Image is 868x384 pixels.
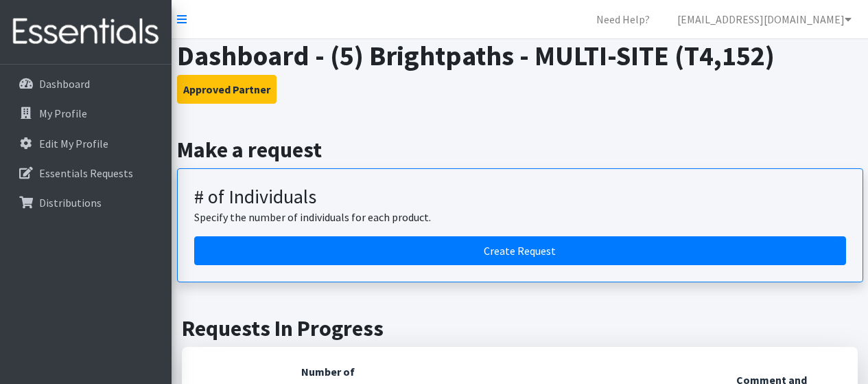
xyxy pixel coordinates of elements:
h2: Make a request [177,137,863,163]
p: Specify the number of individuals for each product. [194,209,846,225]
a: Essentials Requests [5,159,166,187]
a: Dashboard [5,70,166,98]
a: Need Help? [585,5,661,33]
a: Edit My Profile [5,130,166,157]
h1: Dashboard - (5) Brightpaths - MULTI-SITE (T4,152) [177,39,863,72]
p: Distributions [39,196,102,210]
a: Distributions [5,189,166,216]
p: Essentials Requests [39,166,133,180]
h2: Requests In Progress [182,315,858,341]
p: My Profile [39,106,87,120]
h3: # of Individuals [194,185,846,209]
p: Edit My Profile [39,137,108,150]
a: [EMAIL_ADDRESS][DOMAIN_NAME] [666,5,863,33]
button: Approved Partner [177,75,277,104]
img: HumanEssentials [5,9,166,55]
a: My Profile [5,100,166,127]
p: Dashboard [39,77,90,91]
a: Create a request by number of individuals [194,236,846,265]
